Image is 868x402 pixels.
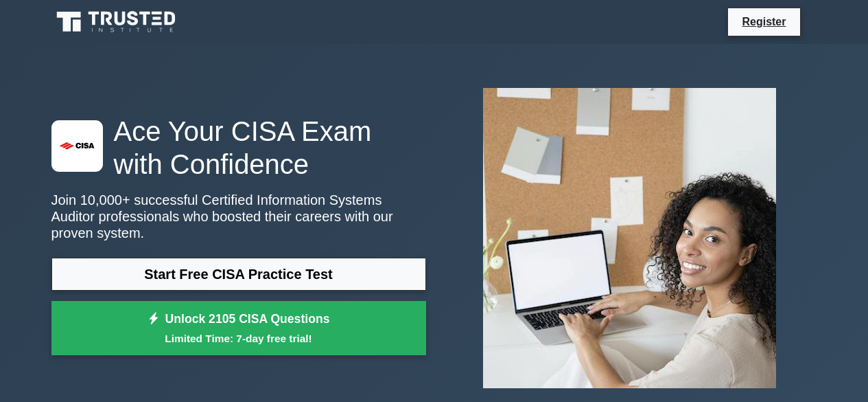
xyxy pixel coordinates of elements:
[734,13,794,30] a: Register
[51,258,426,291] a: Start Free CISA Practice Test
[69,331,409,346] small: Limited Time: 7-day free trial!
[51,115,426,181] h1: Ace Your CISA Exam with Confidence
[51,192,426,241] p: Join 10,000+ successful Certified Information Systems Auditor professionals who boosted their car...
[51,301,426,356] a: Unlock 2105 CISA QuestionsLimited Time: 7-day free trial!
